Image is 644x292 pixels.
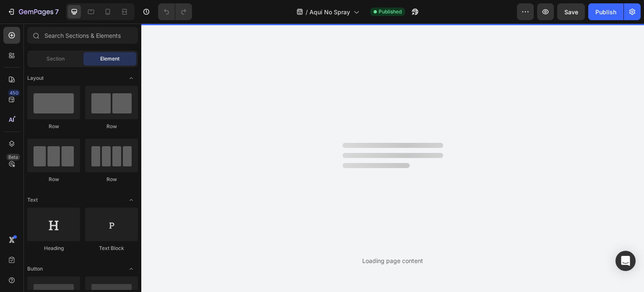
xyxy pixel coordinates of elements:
[306,8,308,16] span: /
[100,55,119,63] span: Element
[27,123,80,130] div: Row
[85,245,138,252] div: Text Block
[27,27,138,44] input: Search Sections & Elements
[85,123,138,130] div: Row
[6,154,20,160] div: Beta
[615,251,636,271] div: Open Intercom Messenger
[85,176,138,183] div: Row
[125,193,138,207] span: Toggle open
[27,176,80,183] div: Row
[309,8,350,16] span: Aquí No Spray
[379,8,402,16] span: Published
[557,3,585,20] button: Save
[588,3,623,20] button: Publish
[125,71,138,85] span: Toggle open
[362,256,423,265] div: Loading page content
[125,262,138,276] span: Toggle open
[8,89,20,96] div: 450
[55,7,59,17] p: 7
[47,55,65,63] span: Section
[27,196,38,204] span: Text
[27,74,44,82] span: Layout
[3,3,62,20] button: 7
[564,8,578,16] span: Save
[27,245,80,252] div: Heading
[158,3,192,20] div: Undo/Redo
[27,265,43,273] span: Button
[595,8,616,16] div: Publish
